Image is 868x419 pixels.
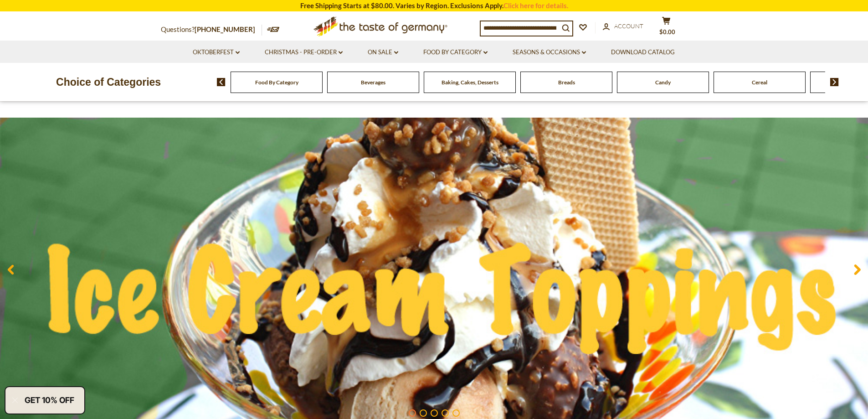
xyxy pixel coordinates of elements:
[423,47,488,57] a: Food By Category
[265,47,343,57] a: Christmas - PRE-ORDER
[193,47,240,57] a: Oktoberfest
[830,78,839,86] img: next arrow
[195,25,255,33] a: [PHONE_NUMBER]
[368,47,398,57] a: On Sale
[361,79,385,86] a: Beverages
[558,79,575,86] a: Breads
[614,22,643,30] span: Account
[513,47,586,57] a: Seasons & Occasions
[161,24,262,36] p: Questions?
[752,79,767,86] a: Cereal
[611,47,675,57] a: Download Catalog
[655,79,671,86] a: Candy
[659,28,675,36] span: $0.00
[603,21,643,31] a: Account
[653,16,680,39] button: $0.00
[503,1,568,10] a: Click here for details.
[442,79,498,86] a: Baking, Cakes, Desserts
[255,79,298,86] a: Food By Category
[217,78,226,86] img: previous arrow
